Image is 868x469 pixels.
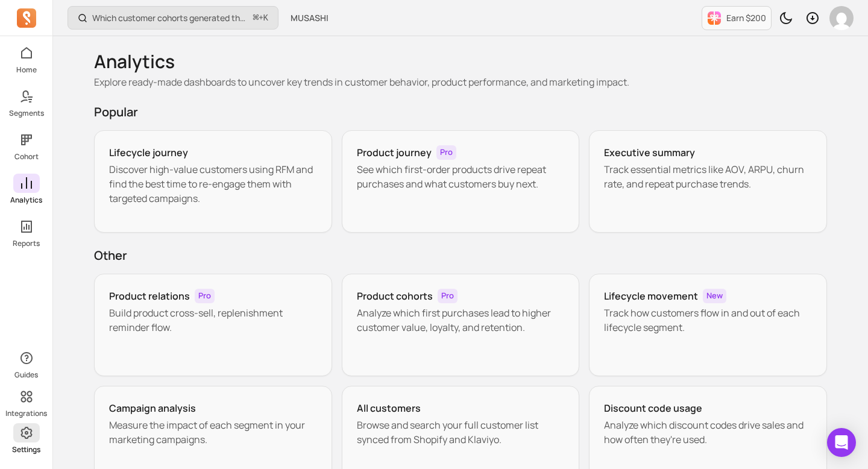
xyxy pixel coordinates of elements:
p: Guides [14,370,38,380]
span: Pro [438,289,458,303]
p: Which customer cohorts generated the most orders? [92,12,248,24]
a: Product journeyProSee which first-order products drive repeat purchases and what customers buy next. [342,130,580,233]
kbd: ⌘ [253,11,259,26]
span: MUSASHI [291,12,329,24]
span: Pro [436,145,456,160]
div: Open Intercom Messenger [827,428,856,457]
button: Which customer cohorts generated the most orders?⌘+K [68,6,278,30]
h3: Discount code usage [604,401,702,415]
p: Analyze which discount codes drive sales and how often they're used. [604,418,812,447]
p: Analyze which first purchases lead to higher customer value, loyalty, and retention. [357,306,565,335]
button: Earn $200 [702,6,772,30]
a: Product cohortsProAnalyze which first purchases lead to higher customer value, loyalty, and reten... [342,274,580,376]
span: Pro [195,289,215,303]
h3: Campaign analysis [109,401,196,415]
p: Measure the impact of each segment in your marketing campaigns. [109,418,317,447]
h3: All customers [357,401,421,415]
span: + [253,11,268,24]
h3: Lifecycle movement [604,289,698,303]
h3: Product relations [109,289,190,303]
p: Earn $200 [726,12,766,24]
p: Explore ready-made dashboards to uncover key trends in customer behavior, product performance, an... [94,75,827,89]
p: Home [16,65,37,75]
p: Track how customers flow in and out of each lifecycle segment. [604,306,812,335]
a: Lifecycle movementNewTrack how customers flow in and out of each lifecycle segment. [589,274,827,376]
a: Executive summaryTrack essential metrics like AOV, ARPU, churn rate, and repeat purchase trends. [589,130,827,233]
a: Lifecycle journeyDiscover high-value customers using RFM and find the best time to re-engage them... [94,130,332,233]
a: Product relationsProBuild product cross-sell, replenishment reminder flow. [94,274,332,376]
p: See which first-order products drive repeat purchases and what customers buy next. [357,162,565,191]
h3: Product cohorts [357,289,433,303]
h3: Executive summary [604,145,695,160]
p: Build product cross-sell, replenishment reminder flow. [109,306,317,335]
p: Track essential metrics like AOV, ARPU, churn rate, and repeat purchase trends. [604,162,812,191]
p: Discover high-value customers using RFM and find the best time to re-engage them with targeted ca... [109,162,317,206]
p: Segments [9,109,44,118]
h3: Lifecycle journey [109,145,188,160]
p: Settings [12,445,40,455]
p: Browse and search your full customer list synced from Shopify and Klaviyo. [357,418,565,447]
p: Analytics [10,195,42,205]
h3: Product journey [357,145,432,160]
span: New [703,289,726,303]
h2: Popular [94,104,827,121]
img: avatar [829,6,854,30]
p: Cohort [14,152,39,162]
p: Reports [13,239,40,248]
kbd: K [263,13,268,23]
button: MUSASHI [283,7,336,29]
h2: Other [94,247,827,264]
h1: Analytics [94,51,827,72]
button: Guides [13,346,40,382]
p: Integrations [5,409,47,418]
button: Toggle dark mode [774,6,798,30]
